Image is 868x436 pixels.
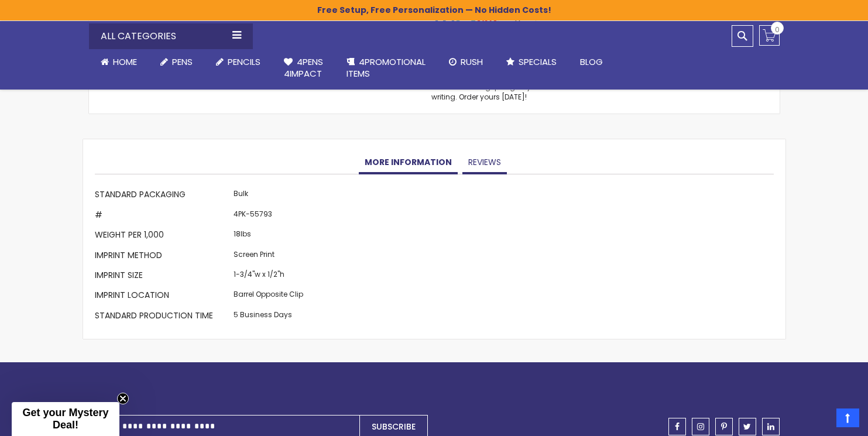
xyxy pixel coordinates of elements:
a: linkedin [762,418,780,435]
span: facebook [675,423,680,431]
a: 4Pens4impact [272,49,335,87]
td: Bulk [231,186,306,206]
span: twitter [743,423,751,431]
th: Weight per 1,000 [95,226,231,246]
span: instagram [697,423,704,431]
th: Imprint Size [95,267,231,287]
th: Standard Production Time [95,307,231,327]
th: Imprint Method [95,246,231,266]
a: 0 Loading... [759,25,780,46]
a: Pens [149,49,204,75]
a: More Information [359,151,458,174]
span: Rush [461,56,483,68]
span: pinterest [721,423,727,431]
button: Close teaser [117,393,129,404]
a: Home [89,49,149,75]
a: Blog [568,49,615,75]
td: Barrel Opposite Clip [231,287,306,307]
span: linkedin [767,423,774,431]
th: # [95,206,231,226]
th: Standard Packaging [95,186,231,206]
a: instagram [692,418,709,435]
a: Specials [495,49,568,75]
span: Subscribe [372,421,416,432]
div: All Categories [89,23,253,49]
span: Blog [580,56,603,68]
a: facebook [668,418,686,435]
td: Screen Print [231,246,306,266]
td: 18lbs [231,226,306,246]
a: Pencils [204,49,272,75]
td: 1-3/4"w x 1/2"h [231,267,306,287]
span: 4PROMOTIONAL ITEMS [346,56,426,80]
th: Imprint Location [95,287,231,307]
span: 4Pens 4impact [284,56,323,80]
span: Specials [519,56,557,68]
span: Pencils [228,56,260,68]
a: Reviews [462,151,507,174]
a: Rush [437,49,495,75]
td: 4PK-55793 [231,206,306,226]
span: Home [113,56,137,68]
a: Top [836,408,859,427]
a: 4PROMOTIONALITEMS [335,49,437,87]
span: Get your Mystery Deal! [22,407,108,431]
a: twitter [739,418,756,435]
span: Pens [172,56,193,68]
a: pinterest [715,418,733,435]
div: Get your Mystery Deal!Close teaser [12,402,119,436]
td: 5 Business Days [231,307,306,327]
